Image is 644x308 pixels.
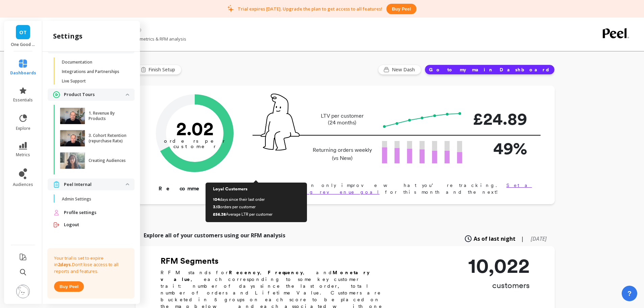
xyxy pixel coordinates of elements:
[622,286,637,301] button: ?
[159,185,257,193] p: Recommendations
[54,255,128,275] p: Your trial is set to expire in Don’t lose access to all reports and features.
[16,126,30,131] span: explore
[148,66,177,73] span: Finish Setup
[392,66,417,73] span: New Dash
[53,181,60,188] img: navigation item icon
[19,28,27,36] span: OT
[64,209,96,216] span: Profile settings
[238,6,382,12] p: Trial expires [DATE]. Upgrade the plan to get access to all features!
[11,42,35,47] p: One Good Thing
[173,143,216,149] tspan: customer
[378,65,421,75] button: New Dash
[229,270,260,275] b: Recency
[521,235,524,243] span: |
[161,256,390,266] h2: RFM Segments
[468,256,530,276] p: 10,022
[474,235,516,243] span: As of last night
[53,91,60,98] img: navigation item icon
[62,78,86,84] p: Live Support
[261,94,300,150] img: pal seatted on line
[89,133,127,144] p: 3. Cohort Retention (repurchase Rate)
[53,221,60,228] img: navigation item icon
[164,138,225,144] tspan: orders per
[64,181,126,188] p: Peel Internal
[280,182,533,195] p: You can only improve what you’re tracking. for this month and the next!
[58,261,72,267] strong: 2 days.
[89,111,127,121] p: 1. Revenue By Products
[176,117,213,140] text: 2.02
[53,31,82,41] h2: settings
[126,183,129,185] img: down caret icon
[13,182,33,187] span: audiences
[386,4,416,14] button: Buy peel
[468,280,530,291] p: customers
[64,209,129,216] a: Profile settings
[53,209,60,216] img: navigation item icon
[473,136,527,161] p: 49%
[16,152,30,158] span: metrics
[16,285,30,298] img: profile picture
[62,60,92,65] p: Documentation
[89,158,126,163] p: Creating Audiences
[13,97,33,103] span: essentials
[311,113,374,126] p: LTV per customer (24 months)
[136,65,182,75] button: Finish Setup
[311,146,374,162] p: Returning orders weekly (vs New)
[126,94,129,96] img: down caret icon
[64,91,126,98] p: Product Tours
[268,270,303,275] b: Frequency
[10,70,36,76] span: dashboards
[425,65,555,75] button: Go to my main Dashboard
[62,69,119,74] p: Integrations and Partnerships
[627,289,631,298] span: ?
[54,281,84,292] button: Buy peel
[62,196,91,202] p: Admin Settings
[531,235,547,242] span: [DATE]
[64,221,79,228] span: Logout
[144,231,285,239] p: Explore all of your customers using our RFM analysis
[473,106,527,132] p: £24.89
